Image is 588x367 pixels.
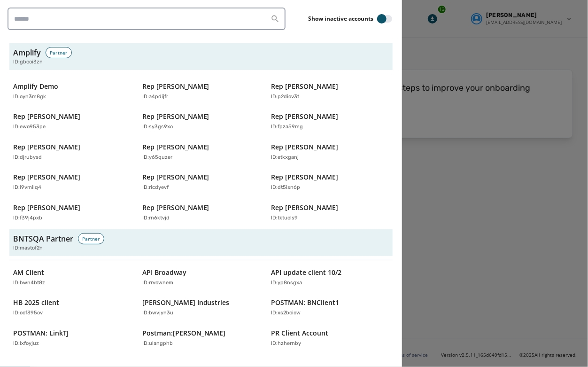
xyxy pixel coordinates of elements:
[267,108,393,135] button: Rep [PERSON_NAME]ID:fpza59mg
[271,172,338,182] p: Rep [PERSON_NAME]
[267,264,393,291] button: API update client 10/2ID:yp8nsgxa
[142,184,169,192] p: ID: ricdyevf
[9,169,135,195] button: Rep [PERSON_NAME]ID:i9vmilq4
[142,112,209,121] p: Rep [PERSON_NAME]
[13,58,43,66] span: ID: gbcoi3zn
[142,340,173,348] p: ID: ulangphb
[142,214,170,222] p: ID: rn6ktvjd
[13,328,69,338] p: POSTMAN: LinkTJ
[267,199,393,226] button: Rep [PERSON_NAME]ID:tktucls9
[139,325,264,351] button: Postman:[PERSON_NAME]ID:ulangphb
[13,298,59,307] p: HB 2025 client
[142,123,173,131] p: ID: sy3gs9xo
[78,233,104,244] div: Partner
[139,139,264,165] button: Rep [PERSON_NAME]ID:y65quzer
[9,325,135,351] button: POSTMAN: LinkTJID:lxfoyjuz
[271,184,300,192] p: ID: dt5isn6p
[9,294,135,321] button: HB 2025 clientID:ocf395ov
[142,328,226,338] p: Postman:[PERSON_NAME]
[142,154,172,162] p: ID: y65quzer
[271,203,338,212] p: Rep [PERSON_NAME]
[142,298,230,307] p: [PERSON_NAME] Industries
[142,279,173,287] p: ID: rrvcwnem
[267,325,393,351] button: PR Client AccountID:hzhernby
[142,142,209,152] p: Rep [PERSON_NAME]
[9,139,135,165] button: Rep [PERSON_NAME]ID:djrubysd
[9,199,135,226] button: Rep [PERSON_NAME]ID:f39j4pxb
[139,264,264,291] button: API BroadwayID:rrvcwnem
[139,169,264,195] button: Rep [PERSON_NAME]ID:ricdyevf
[271,298,339,307] p: POSTMAN: BNClient1
[13,82,58,91] p: Amplify Demo
[271,214,298,222] p: ID: tktucls9
[13,93,46,101] p: ID: oyn3m8gk
[13,244,43,252] span: ID: mastof2n
[271,142,338,152] p: Rep [PERSON_NAME]
[142,309,173,317] p: ID: bwvjyn3u
[13,184,41,192] p: ID: i9vmilq4
[9,229,393,256] button: BNTSQA PartnerPartnerID:mastof2n
[13,112,80,121] p: Rep [PERSON_NAME]
[13,154,42,162] p: ID: djrubysd
[13,233,73,244] h3: BNTSQA Partner
[139,108,264,135] button: Rep [PERSON_NAME]ID:sy3gs9xo
[267,169,393,195] button: Rep [PERSON_NAME]ID:dt5isn6p
[267,139,393,165] button: Rep [PERSON_NAME]ID:etkxganj
[139,294,264,321] button: [PERSON_NAME] IndustriesID:bwvjyn3u
[271,309,301,317] p: ID: xs2bciow
[9,43,393,70] button: AmplifyPartnerID:gbcoi3zn
[271,123,303,131] p: ID: fpza59mg
[271,112,338,121] p: Rep [PERSON_NAME]
[267,78,393,105] button: Rep [PERSON_NAME]ID:p2diov3t
[271,328,328,338] p: PR Client Account
[9,264,135,291] button: AM ClientID:bwn4bt8z
[139,199,264,226] button: Rep [PERSON_NAME]ID:rn6ktvjd
[46,47,72,58] div: Partner
[271,93,299,101] p: ID: p2diov3t
[13,340,39,348] p: ID: lxfoyjuz
[9,78,135,105] button: Amplify DemoID:oyn3m8gk
[271,82,338,91] p: Rep [PERSON_NAME]
[308,15,373,23] label: Show inactive accounts
[13,123,46,131] p: ID: ewo953pe
[13,172,80,182] p: Rep [PERSON_NAME]
[13,214,42,222] p: ID: f39j4pxb
[9,108,135,135] button: Rep [PERSON_NAME]ID:ewo953pe
[13,279,45,287] p: ID: bwn4bt8z
[13,142,80,152] p: Rep [PERSON_NAME]
[271,340,301,348] p: ID: hzhernby
[142,268,186,277] p: API Broadway
[13,268,44,277] p: AM Client
[142,82,209,91] p: Rep [PERSON_NAME]
[271,154,299,162] p: ID: etkxganj
[13,309,43,317] p: ID: ocf395ov
[13,47,41,58] h3: Amplify
[271,279,302,287] p: ID: yp8nsgxa
[139,78,264,105] button: Rep [PERSON_NAME]ID:a4pdijfr
[142,172,209,182] p: Rep [PERSON_NAME]
[271,268,341,277] p: API update client 10/2
[142,203,209,212] p: Rep [PERSON_NAME]
[267,294,393,321] button: POSTMAN: BNClient1ID:xs2bciow
[142,93,168,101] p: ID: a4pdijfr
[13,203,80,212] p: Rep [PERSON_NAME]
